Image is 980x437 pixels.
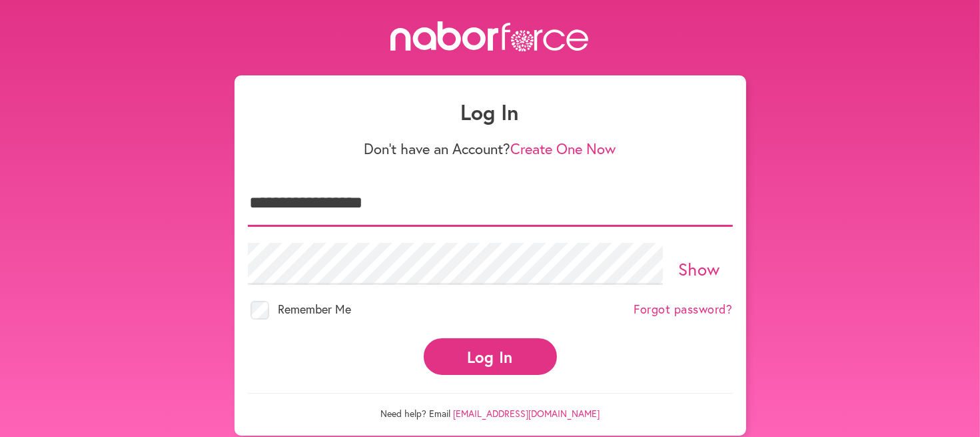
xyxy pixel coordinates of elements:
button: Log In [424,338,557,375]
h1: Log In [248,99,733,125]
span: Remember Me [278,301,352,317]
p: Don't have an Account? [248,140,733,157]
a: Show [678,258,720,280]
a: Create One Now [511,139,616,158]
a: Forgot password? [634,302,733,317]
p: Need help? Email [248,393,733,420]
a: [EMAIL_ADDRESS][DOMAIN_NAME] [453,407,600,420]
